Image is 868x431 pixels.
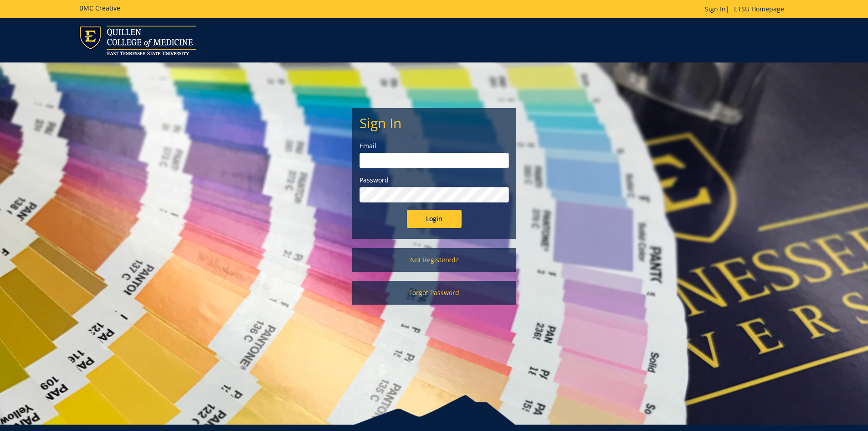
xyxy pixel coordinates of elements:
p: | [705,5,789,14]
a: Not Registered? [352,248,516,272]
a: ETSU Homepage [729,5,789,13]
h2: Sign In [360,115,509,130]
a: Sign In [705,5,726,13]
a: Forgot Password [352,281,516,305]
h5: BMC Creative [79,5,120,11]
input: Login [407,210,462,228]
label: Email [360,141,509,151]
label: Password [360,176,509,185]
img: ETSU logo [79,26,196,55]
